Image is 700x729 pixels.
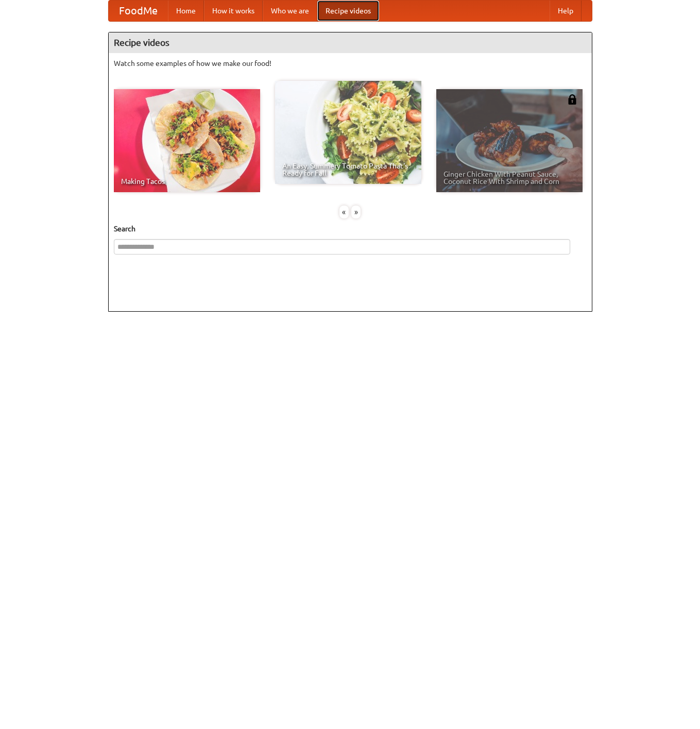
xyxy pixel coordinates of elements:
a: Making Tacos [114,89,260,192]
a: Help [550,1,582,21]
a: FoodMe [109,1,168,21]
a: Recipe videos [317,1,379,21]
a: An Easy, Summery Tomato Pasta That's Ready for Fall [275,81,421,184]
a: Home [168,1,204,21]
p: Watch some examples of how we make our food! [114,58,587,69]
h4: Recipe videos [109,32,592,53]
span: Making Tacos [121,178,253,185]
a: Who we are [263,1,317,21]
div: » [351,206,361,218]
img: 483408.png [567,94,577,105]
a: How it works [204,1,263,21]
h5: Search [114,224,587,234]
span: An Easy, Summery Tomato Pasta That's Ready for Fall [282,162,414,177]
div: « [339,206,349,218]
